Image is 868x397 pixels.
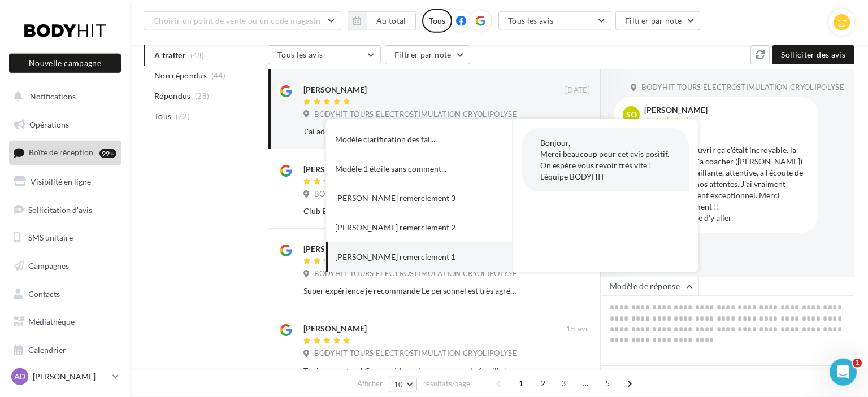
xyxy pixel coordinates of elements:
div: [PERSON_NAME] [303,84,367,95]
span: Modèle 1 étoile sans comment... [335,163,446,174]
span: Visibilité en ligne [31,177,91,186]
button: Modèle 1 étoile sans comment... [326,154,481,184]
span: BODYHIT TOURS ELECTROSTIMULATION CRYOLIPOLYSE [641,82,844,93]
iframe: Intercom live chat [830,359,857,386]
div: [PERSON_NAME] [303,323,367,334]
span: SMS unitaire [28,233,73,242]
span: (28) [195,91,209,101]
button: Au total [367,11,416,30]
a: Contacts [7,282,123,306]
span: BODYHIT TOURS ELECTROSTIMULATION CRYOLIPOLYSE [314,110,517,120]
span: BODYHIT TOURS ELECTROSTIMULATION CRYOLIPOLYSE [314,189,517,199]
span: BODYHIT TOURS ELECTROSTIMULATION CRYOLIPOLYSE [314,348,517,359]
span: (72) [176,112,190,121]
button: Solliciter des avis [772,45,854,64]
span: résultats/page [423,378,470,389]
div: [PERSON_NAME] remerciement 3 [335,193,455,204]
span: [DATE] [565,85,590,95]
span: 3 [554,374,572,392]
span: Boîte de réception [29,148,93,158]
div: [PERSON_NAME] remerciement 1 [335,251,455,263]
span: AD [14,371,25,382]
span: Modèle clarification des fai... [335,134,435,145]
button: [PERSON_NAME] remerciement 2 [326,213,481,242]
button: Notifications [7,85,119,108]
button: Au total [348,11,416,30]
p: [PERSON_NAME] [33,371,108,382]
button: Modèle clarification des fai... [326,125,481,154]
span: 1 [512,374,530,392]
span: Opérations [29,120,69,129]
span: (44) [211,71,225,80]
span: 2 [534,374,552,392]
span: Choisir un point de vente ou un code magasin [153,16,320,25]
div: [PERSON_NAME] remerciement 2 [335,222,455,233]
div: Club Bodyhit particulièrement chic et agréable avec une très belle décoration ! Merci beaucoup [P... [303,206,517,217]
div: Tous [422,9,452,33]
button: 10 [389,377,418,392]
button: Tous les avis [498,11,611,30]
span: 15 avr. [566,324,590,334]
a: Opérations [7,113,123,137]
div: Toujours au top ! Comme à la maison , une grande famille ! la bonne humeur de l’équipe et l’accue... [303,365,517,377]
div: J'ai adoré, découvrir ça c'était incroyable. la personne qui m'a coacher ([PERSON_NAME]) est hupe... [303,126,517,137]
span: Non répondus [154,70,207,81]
button: Filtrer par note [385,45,470,64]
button: Modèle de réponse [600,277,698,296]
span: Afficher [357,378,383,389]
span: ... [576,374,594,392]
div: J'ai adoré, découvrir ça c'était incroyable. la personne qui m'a coacher ([PERSON_NAME]) est hupe... [644,145,809,224]
button: Tous les avis [268,45,381,64]
button: Nouvelle campagne [9,54,121,73]
a: Médiathèque [7,310,123,334]
a: AD [PERSON_NAME] [9,366,121,387]
span: Bonjour, Merci beaucoup pour cet avis positif. On espère vous revoir très vite ! L'équipe BODYHIT [540,138,669,181]
span: Sollicitation d'avis [28,204,92,214]
span: 10 [394,380,403,389]
button: [PERSON_NAME] remerciement 3 [326,184,481,213]
div: Super expérience je recommande Le personnel est très agréable [303,285,517,296]
button: Choisir un point de vente ou un code magasin [144,11,341,30]
div: [PERSON_NAME] [303,243,367,255]
span: 5 [598,374,617,392]
span: Tous les avis [277,50,323,59]
div: 99+ [99,149,116,158]
span: Tous les avis [508,16,554,25]
span: Calendrier [28,345,66,355]
a: Campagnes [7,254,123,278]
div: [PERSON_NAME] [644,106,708,114]
button: Filtrer par note [615,11,701,30]
a: Visibilité en ligne [7,170,123,194]
a: Sollicitation d'avis [7,198,123,222]
button: [PERSON_NAME] remerciement 1 [326,242,481,272]
a: Boîte de réception99+ [7,141,123,165]
span: BODYHIT TOURS ELECTROSTIMULATION CRYOLIPOLYSE [314,269,517,279]
span: Campagnes [28,261,69,271]
span: Notifications [30,91,76,101]
span: Contacts [28,289,60,299]
span: Tous [154,111,171,122]
span: Répondus [154,90,191,102]
a: SMS unitaire [7,226,123,250]
span: Médiathèque [28,317,75,326]
a: Calendrier [7,338,123,362]
span: 1 [853,359,862,368]
div: [PERSON_NAME] [303,164,367,175]
span: SO [626,109,637,120]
